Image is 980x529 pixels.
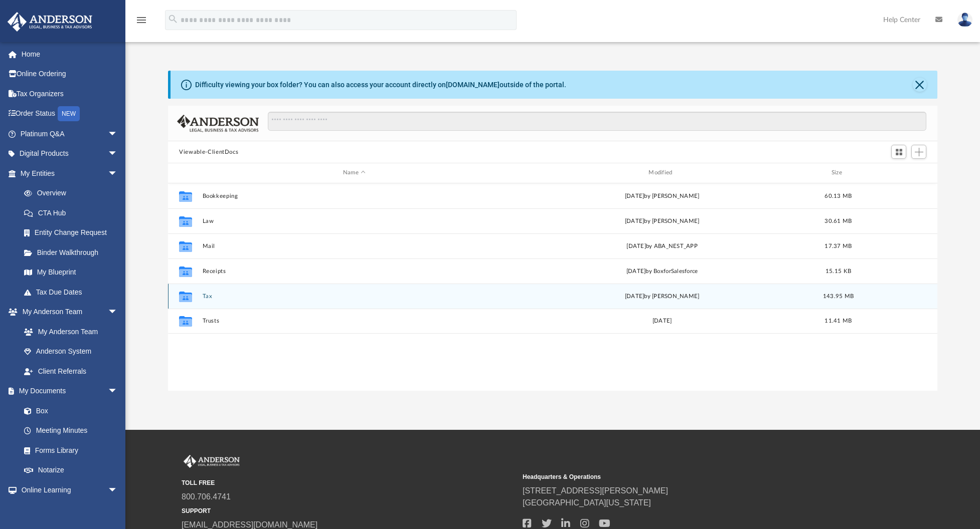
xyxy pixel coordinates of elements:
[7,302,128,322] a: My Anderson Teamarrow_drop_down
[108,124,128,144] span: arrow_drop_down
[523,472,857,481] small: Headquarters & Operations
[182,520,317,529] a: [EMAIL_ADDRESS][DOMAIN_NAME]
[108,163,128,184] span: arrow_drop_down
[14,203,133,223] a: CTA Hub
[511,241,814,250] div: [DATE] by ABA_NEST_APP
[823,293,854,299] span: 143.95 MB
[863,168,933,177] div: id
[7,64,133,84] a: Online Ordering
[168,183,937,391] div: grid
[14,460,128,480] a: Notarize
[957,13,972,27] img: User Pic
[108,381,128,402] span: arrow_drop_down
[446,81,500,89] a: [DOMAIN_NAME]
[5,12,95,32] img: Anderson Advisors Platinum Portal
[14,282,133,302] a: Tax Due Dates
[203,318,506,324] button: Trusts
[913,78,927,92] button: Close
[108,480,128,500] span: arrow_drop_down
[825,218,852,223] span: 30.61 MB
[182,478,516,487] small: TOLL FREE
[14,322,123,342] a: My Anderson Team
[523,486,668,495] a: [STREET_ADDRESS][PERSON_NAME]
[891,145,906,159] button: Switch to Grid View
[182,492,231,501] a: 800.706.4741
[14,183,133,203] a: Overview
[7,381,128,401] a: My Documentsarrow_drop_down
[182,455,242,468] img: Anderson Advisors Platinum Portal
[511,292,814,301] div: [DATE] by [PERSON_NAME]
[511,267,814,276] div: [DATE] by BoxforSalesforce
[7,163,133,183] a: My Entitiesarrow_drop_down
[168,14,179,25] i: search
[14,421,128,441] a: Meeting Minutes
[7,84,133,104] a: Tax Organizers
[510,168,814,177] div: Modified
[14,242,133,262] a: Binder Walkthrough
[7,44,133,64] a: Home
[14,440,123,460] a: Forms Library
[203,218,506,224] button: Law
[108,144,128,164] span: arrow_drop_down
[911,145,926,159] button: Add
[7,144,133,164] a: Digital Productsarrow_drop_down
[14,342,128,362] a: Anderson System
[825,193,852,198] span: 60.13 MB
[14,361,128,381] a: Client Referrals
[203,193,506,199] button: Bookkeeping
[203,243,506,249] button: Mail
[825,243,852,248] span: 17.37 MB
[58,106,80,121] div: NEW
[819,168,859,177] div: Size
[511,317,814,326] div: [DATE]
[825,318,852,324] span: 11.41 MB
[523,498,651,507] a: [GEOGRAPHIC_DATA][US_STATE]
[511,191,814,200] div: [DATE] by [PERSON_NAME]
[7,480,128,500] a: Online Learningarrow_drop_down
[511,216,814,225] div: [DATE] by [PERSON_NAME]
[135,19,147,26] a: menu
[268,112,926,131] input: Search files and folders
[202,168,506,177] div: Name
[108,302,128,323] span: arrow_drop_down
[7,124,133,144] a: Platinum Q&Aarrow_drop_down
[179,148,238,157] button: Viewable-ClientDocs
[135,14,147,26] i: menu
[203,293,506,300] button: Tax
[203,268,506,275] button: Receipts
[182,506,516,515] small: SUPPORT
[195,80,566,90] div: Difficulty viewing your box folder? You can also access your account directly on outside of the p...
[14,401,123,421] a: Box
[7,104,133,124] a: Order StatusNEW
[826,268,851,274] span: 15.15 KB
[14,262,128,283] a: My Blueprint
[14,223,133,243] a: Entity Change Request
[173,168,198,177] div: id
